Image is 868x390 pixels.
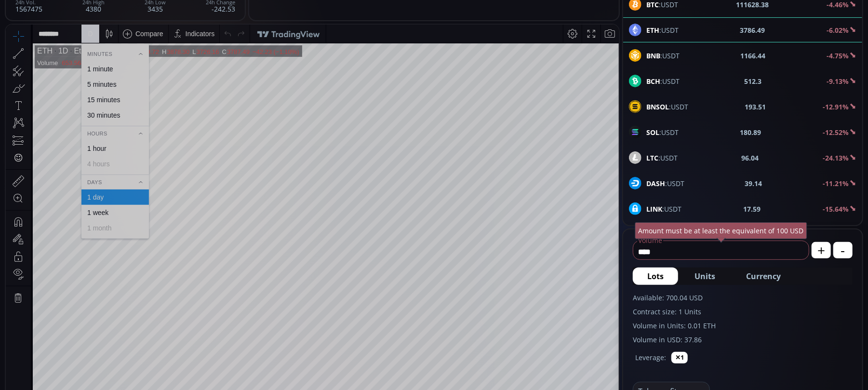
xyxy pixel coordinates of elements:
label: Volume in Units: 0.01 ETH [633,321,853,331]
div: Volume [31,35,52,42]
div: Ethereum [62,22,101,31]
div: 3829.72 [131,24,153,31]
button: Currency [732,268,795,285]
b: BCH [646,77,660,86]
span: :USDT [646,127,679,137]
button: + [812,242,831,258]
span: :USDT [646,204,681,214]
div: Amount must be at least the equivalent of 100 USD [635,222,807,239]
div: −42.23 (−1.10%) [247,24,294,31]
div: 1 minute [81,40,107,48]
label: Leverage: [635,352,666,363]
div: 15 minutes [81,71,114,79]
div: 1 month [81,200,106,207]
b: BNSOL [646,102,669,111]
b: -12.91% [823,102,849,111]
b: LTC [646,153,658,162]
span: :USDT [646,178,684,188]
b: 96.04 [742,153,759,163]
button: Lots [633,268,678,285]
div: 4 hours [81,135,104,143]
b: LINK [646,204,662,214]
div: C [216,24,221,31]
div: Minutes [76,24,143,35]
div: 653.568K [56,35,83,42]
span: Units [694,270,715,282]
b: BNB [646,51,660,60]
div: D [82,5,87,13]
b: 1166.44 [741,51,766,61]
b: -15.64% [823,204,849,214]
div: 1D [47,22,62,31]
b: -12.52% [823,128,849,137]
b: 17.59 [744,204,761,214]
span: :USDT [646,51,680,61]
b: DASH [646,179,665,188]
div: Hours [76,104,143,114]
b: -4.75% [827,51,849,60]
label: Available: 700.04 USD [633,293,853,303]
span: Lots [647,270,664,282]
span: :USDT [646,102,688,112]
div: 1 hour [81,120,101,128]
label: Volume in USD: 37.86 [633,335,853,345]
button: - [833,242,853,258]
div: 3878.30 [161,24,184,31]
b: 512.3 [745,76,762,86]
div: H [156,24,161,31]
div: 3787.49 [221,24,244,31]
div: 3726.16 [191,24,214,31]
b: -11.21% [823,179,849,188]
button: Units [680,268,730,285]
span: :USDT [646,76,680,86]
label: Contract size: 1 Units [633,307,853,317]
div: Days [76,152,143,163]
div: 30 minutes [81,87,114,94]
div: ETH [31,22,47,31]
button: ✕1 [671,352,688,363]
div: Indicators [180,5,209,13]
b: 193.51 [745,102,766,112]
b: SOL [646,128,659,137]
b: 180.89 [740,127,761,137]
span: :USDT [646,153,678,163]
b: -9.13% [827,77,849,86]
span: Currency [746,270,781,282]
div: 1 week [81,184,103,192]
div:  [9,129,16,138]
div: 1 day [81,169,98,176]
div: 5 minutes [81,56,111,64]
div: Compare [130,5,158,13]
div: L [187,24,190,31]
b: 39.14 [745,178,762,188]
b: -24.13% [823,153,849,162]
